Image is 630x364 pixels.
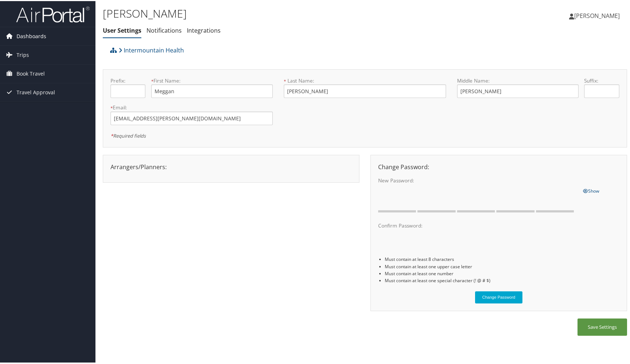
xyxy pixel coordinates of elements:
a: Notifications [146,25,182,33]
a: Show [583,185,599,193]
label: First Name: [151,76,273,83]
li: Must contain at least one special character (! @ # $) [385,276,619,283]
h1: [PERSON_NAME] [103,5,452,20]
label: Prefix: [111,76,145,83]
li: Must contain at least 8 characters [385,255,619,262]
span: Book Travel [17,63,45,82]
span: Travel Approval [17,82,55,101]
span: Trips [17,45,29,63]
button: Change Password [475,290,523,302]
label: Email: [111,103,273,110]
label: New Password: [378,176,577,183]
label: Confirm Password: [378,221,577,228]
label: Suffix: [584,76,619,83]
a: [PERSON_NAME] [569,4,627,26]
a: User Settings [103,25,141,33]
li: Must contain at least one number [385,269,619,276]
label: Last Name: [284,76,446,83]
div: Arrangers/Planners: [105,161,357,170]
a: Intermountain Health [119,42,184,57]
span: Show [583,187,599,193]
button: Save Settings [577,317,627,335]
span: [PERSON_NAME] [574,11,620,19]
em: Required fields [111,131,146,138]
a: Integrations [187,25,221,33]
span: Dashboards [17,26,46,44]
div: Change Password: [373,161,625,170]
label: Middle Name: [457,76,579,83]
img: airportal-logo.png [16,5,90,22]
li: Must contain at least one upper case letter [385,262,619,269]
